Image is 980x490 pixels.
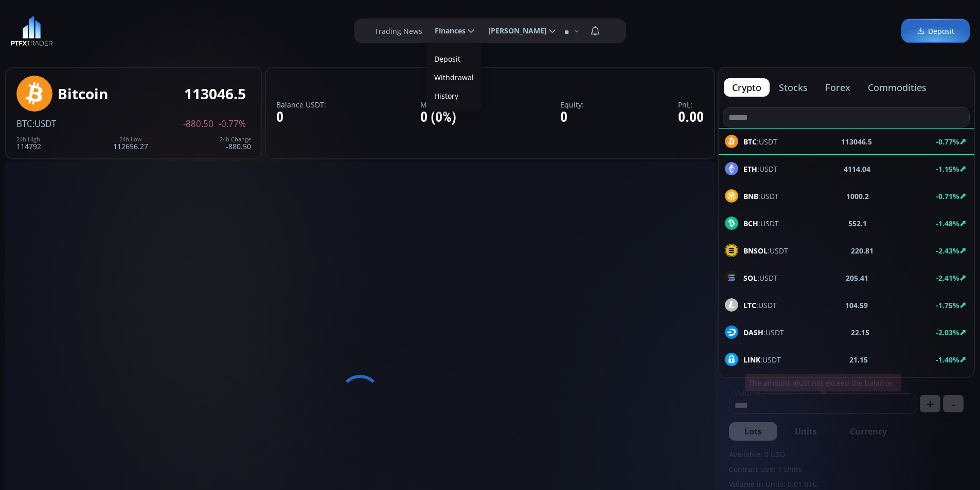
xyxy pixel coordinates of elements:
a: Deposit [429,51,479,67]
b: LINK [743,355,760,365]
b: -2.41% [936,273,959,283]
div: 24h Low [113,136,148,142]
div: -880.50 [220,136,251,150]
span: :USDT [743,300,777,311]
div: 0 [560,110,584,125]
button: crypto [724,78,770,97]
b: 104.59 [845,300,868,311]
div: 0.00 [678,110,704,125]
label: Margin Used: [420,101,467,108]
div: 112656.27 [113,136,148,150]
b: LTC [743,300,756,310]
span: Finances [427,21,466,41]
b: -2.43% [936,246,959,256]
span: :USDT [743,327,784,338]
b: 1000.2 [846,191,869,202]
label: Balance USDT: [276,101,326,108]
b: -1.48% [936,219,959,228]
span: :USDT [743,191,779,202]
button: stocks [771,78,816,97]
b: DASH [743,328,763,337]
span: Deposit [917,26,954,37]
b: -1.15% [936,164,959,174]
span: [PERSON_NAME] [481,21,547,41]
a: Deposit [901,19,970,43]
b: 21.15 [849,354,868,365]
img: LOGO [10,15,53,46]
span: :USDT [743,354,781,365]
div: Bitcoin [58,86,108,102]
b: BNSOL [743,246,768,256]
span: :USDT [743,245,788,256]
label: Trading News [375,26,422,37]
b: BCH [743,219,758,228]
b: ETH [743,164,757,174]
b: BNB [743,191,758,201]
span: :USDT [32,118,56,130]
div: 24h Change [220,136,251,142]
label: PnL: [678,101,704,108]
div: 0 [276,110,326,125]
a: History [429,88,479,104]
div: 0 (0%) [420,110,467,125]
label: Withdrawal [429,69,479,85]
b: 22.15 [851,327,869,338]
b: -1.75% [936,300,959,310]
span: -0.77% [219,119,246,129]
label: Equity: [560,101,584,108]
button: forex [817,78,859,97]
b: 552.1 [848,218,867,229]
div: 24h High [16,136,41,142]
b: -2.03% [936,328,959,337]
span: -880.50 [183,119,213,129]
b: 220.81 [851,245,874,256]
button: commodities [860,78,935,97]
div: 113046.5 [184,86,246,102]
b: -0.71% [936,191,959,201]
span: BTC [16,118,32,130]
b: 205.41 [846,273,868,283]
b: -1.40% [936,355,959,365]
b: 4114.04 [844,164,870,174]
span: :USDT [743,273,778,283]
span: :USDT [743,164,778,174]
span: :USDT [743,218,779,229]
div: 114792 [16,136,41,150]
b: SOL [743,273,757,283]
